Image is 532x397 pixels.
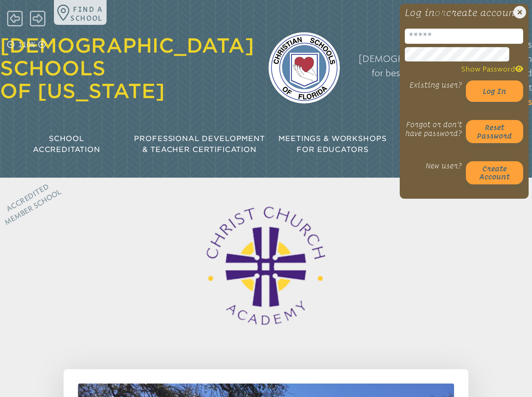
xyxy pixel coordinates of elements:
span: Back [7,10,23,28]
span: School Accreditation [33,134,100,154]
img: csf-logo-web-colors.png [268,32,340,104]
button: Log in [466,80,523,102]
span: Forward [30,10,45,28]
span: Meetings & Workshops for Educators [278,134,386,154]
span: Professional Development & Teacher Certification [134,134,265,154]
p: Existing user? [405,80,462,89]
p: New user? [405,161,462,170]
p: 110% [16,40,37,51]
span: Show Password [461,65,523,73]
button: Createaccount [466,161,523,184]
span: or [435,7,446,18]
button: Resetpassword [466,120,523,143]
p: Forgot or don’t have password? [405,120,462,138]
p: Find a school [70,5,103,23]
h1: Log in create account [405,7,523,18]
